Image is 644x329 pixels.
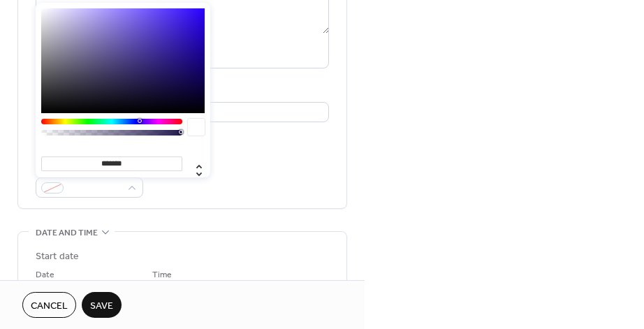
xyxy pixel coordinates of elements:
button: Cancel [22,292,76,318]
span: Save [90,299,113,314]
div: Start date [36,249,79,264]
span: Time [152,268,172,282]
button: Save [82,292,122,318]
span: Date [36,268,54,282]
span: Cancel [31,299,68,314]
span: Date and time [36,226,98,240]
